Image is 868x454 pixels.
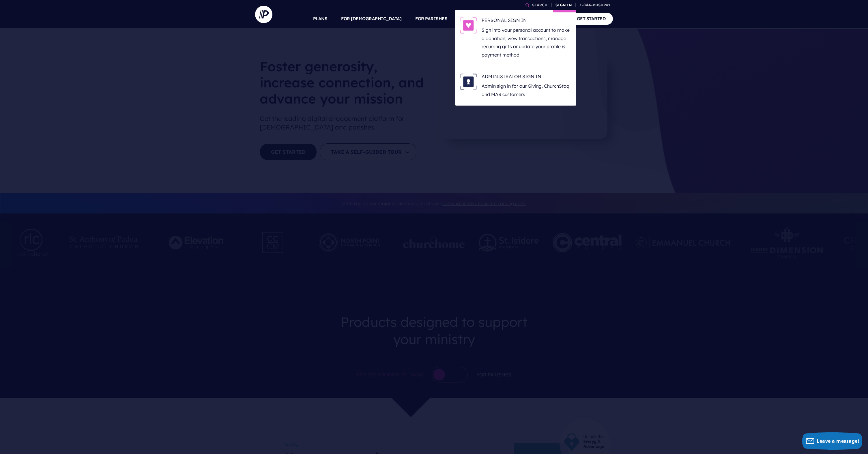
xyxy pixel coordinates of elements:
h6: PERSONAL SIGN IN [482,17,572,26]
h6: ADMINISTRATOR SIGN IN [482,73,572,82]
a: EXPLORE [501,9,521,29]
p: Admin sign in for our Giving, ChurchStaq and MAS customers [482,82,572,99]
a: SOLUTIONS [461,9,487,29]
a: FOR PARISHES [415,9,447,29]
button: Leave a message! [802,432,862,450]
img: PERSONAL SIGN IN - Illustration [460,17,477,34]
span: Leave a message! [817,438,859,444]
a: FOR [DEMOGRAPHIC_DATA] [341,9,401,29]
img: ADMINISTRATOR SIGN IN - Illustration [460,73,477,90]
a: ADMINISTRATOR SIGN IN - Illustration ADMINISTRATOR SIGN IN Admin sign in for our Giving, ChurchSt... [460,73,572,99]
a: PERSONAL SIGN IN - Illustration PERSONAL SIGN IN Sign into your personal account to make a donati... [460,17,572,59]
a: COMPANY [534,9,556,29]
a: GET STARTED [570,13,613,25]
a: PLANS [313,9,328,29]
p: Sign into your personal account to make a donation, view transactions, manage recurring gifts or ... [482,26,572,59]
